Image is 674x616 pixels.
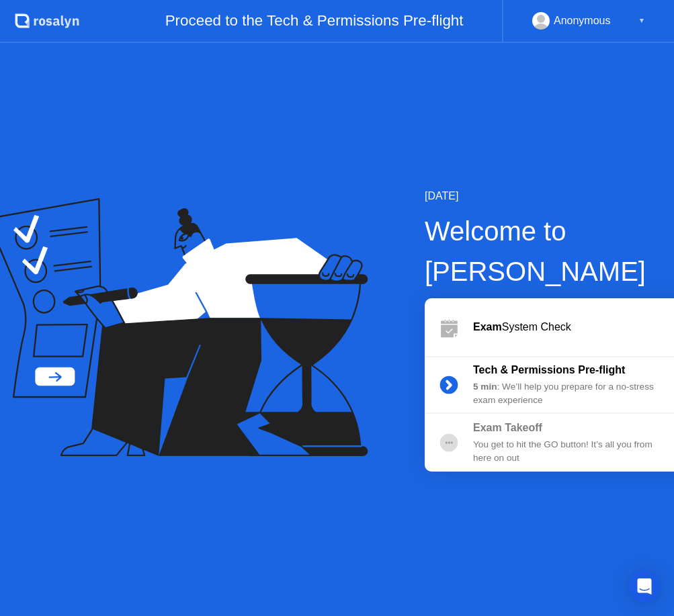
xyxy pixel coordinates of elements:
div: : We’ll help you prepare for a no-stress exam experience [473,380,667,408]
div: Open Intercom Messenger [628,570,661,603]
b: Tech & Permissions Pre-flight [473,364,625,376]
div: You get to hit the GO button! It’s all you from here on out [473,438,667,466]
b: Exam [473,321,502,333]
div: ▼ [638,12,645,30]
b: Exam Takeoff [473,422,542,433]
div: Anonymous [554,12,611,30]
b: 5 min [473,382,497,392]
